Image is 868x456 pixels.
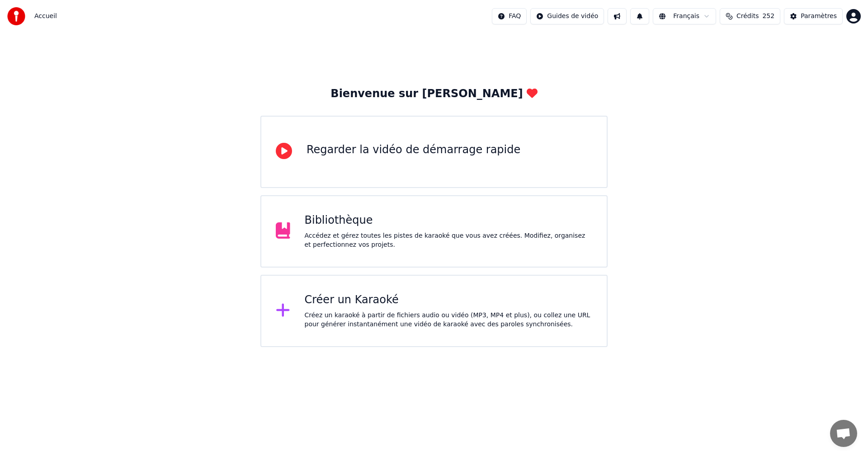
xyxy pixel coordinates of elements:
div: Regarder la vidéo de démarrage rapide [307,143,520,157]
button: FAQ [492,8,527,24]
span: 252 [762,12,774,21]
button: Crédits252 [720,8,780,24]
div: Accédez et gérez toutes les pistes de karaoké que vous avez créées. Modifiez, organisez et perfec... [305,231,593,249]
button: Paramètres [784,8,843,24]
div: Paramètres [801,12,837,21]
div: Bibliothèque [305,213,593,228]
div: Bienvenue sur [PERSON_NAME] [330,87,537,101]
div: Créer un Karaoké [305,293,593,307]
div: Créez un karaoké à partir de fichiers audio ou vidéo (MP3, MP4 et plus), ou collez une URL pour g... [305,311,593,329]
button: Guides de vidéo [530,8,604,24]
nav: breadcrumb [34,12,57,21]
span: Crédits [736,12,759,21]
img: youka [7,7,25,25]
a: Ouvrir le chat [830,420,857,447]
span: Accueil [34,12,57,21]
